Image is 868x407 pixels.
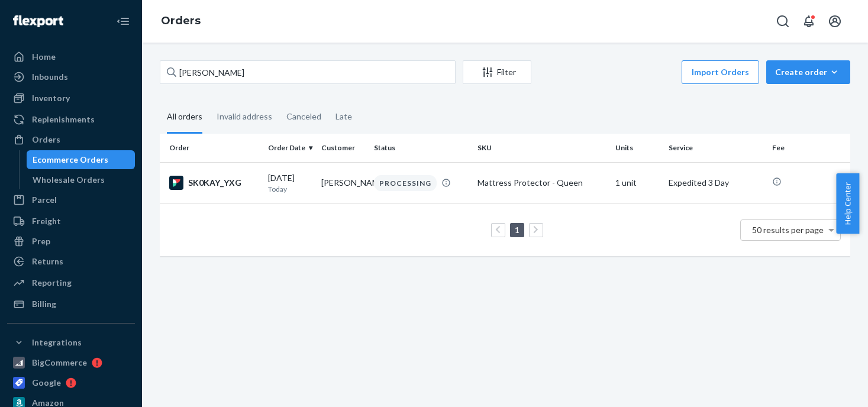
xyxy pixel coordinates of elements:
[512,225,522,235] a: Page 1 is your current page
[160,134,263,162] th: Order
[664,134,767,162] th: Service
[32,215,61,227] div: Freight
[169,176,259,190] div: SK0KAY_YXG
[7,67,135,86] a: Inbounds
[27,170,135,189] a: Wholesale Orders
[321,143,364,153] div: Customer
[7,190,135,209] a: Parcel
[32,277,72,289] div: Reporting
[7,273,135,292] a: Reporting
[7,353,135,372] a: BigCommerce
[7,130,135,149] a: Orders
[7,373,135,392] a: Google
[823,9,847,33] button: Open account menu
[463,60,531,84] button: Filter
[27,150,135,169] a: Ecommerce Orders
[160,60,456,84] input: Search orders
[771,9,795,33] button: Open Search Box
[669,177,763,189] p: Expedited 3 Day
[268,172,311,194] div: [DATE]
[775,66,841,78] div: Create order
[7,295,135,314] a: Billing
[32,71,68,83] div: Inbounds
[32,235,50,247] div: Prep
[7,110,135,129] a: Replenishments
[33,174,105,186] div: Wholesale Orders
[473,134,611,162] th: SKU
[767,134,850,162] th: Fee
[7,252,135,271] a: Returns
[7,89,135,108] a: Inventory
[836,173,859,234] button: Help Center
[167,101,202,134] div: All orders
[374,175,437,191] div: PROCESSING
[32,194,57,206] div: Parcel
[217,101,272,132] div: Invalid address
[766,60,850,84] button: Create order
[32,134,60,146] div: Orders
[151,4,210,38] ol: breadcrumbs
[317,162,369,204] td: [PERSON_NAME]
[286,101,321,132] div: Canceled
[161,14,201,27] a: Orders
[33,154,108,166] div: Ecommerce Orders
[463,66,531,78] div: Filter
[611,162,664,204] td: 1 unit
[268,184,311,194] p: Today
[752,225,824,235] span: 50 results per page
[32,51,56,63] div: Home
[32,337,82,348] div: Integrations
[682,60,759,84] button: Import Orders
[7,232,135,251] a: Prep
[335,101,352,132] div: Late
[7,47,135,66] a: Home
[7,333,135,352] button: Integrations
[611,134,664,162] th: Units
[32,92,70,104] div: Inventory
[7,212,135,231] a: Freight
[32,298,56,310] div: Billing
[797,9,821,33] button: Open notifications
[263,134,316,162] th: Order Date
[32,357,87,369] div: BigCommerce
[111,9,135,33] button: Close Navigation
[32,377,61,389] div: Google
[477,177,606,189] div: Mattress Protector - Queen
[32,256,63,267] div: Returns
[369,134,473,162] th: Status
[32,114,95,125] div: Replenishments
[13,15,63,27] img: Flexport logo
